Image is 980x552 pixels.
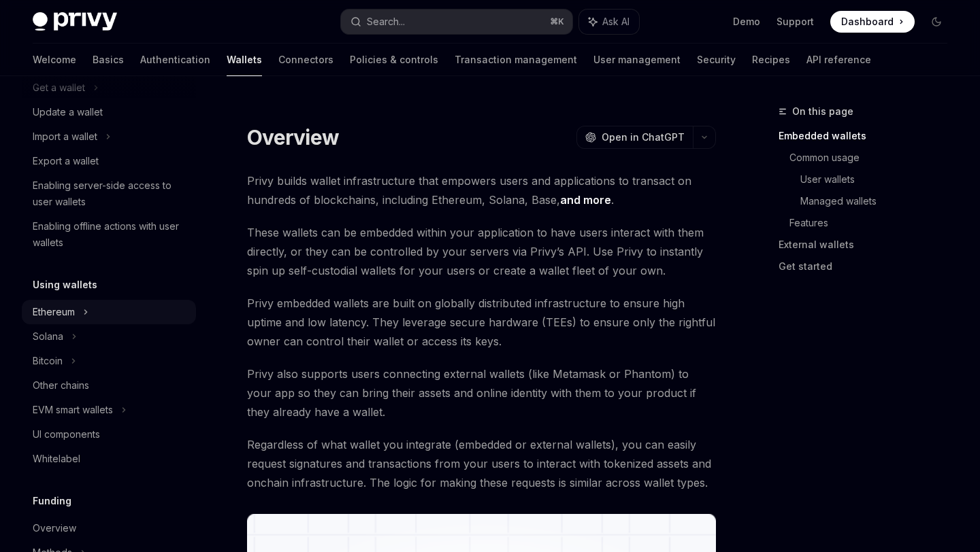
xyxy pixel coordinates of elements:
[247,171,716,209] span: Privy builds wallet infrastructure that empowers users and applications to transact on hundreds o...
[22,173,196,214] a: Enabling server-side access to user wallets
[576,126,693,149] button: Open in ChatGPT
[926,11,947,33] button: Toggle dark mode
[247,364,716,421] span: Privy also supports users connecting external wallets (like Metamask or Phantom) to your app so t...
[341,10,572,34] button: Search...⌘K
[140,44,210,76] a: Authentication
[800,190,958,212] a: Managed wallets
[33,128,97,145] div: Import a wallet
[33,12,117,31] img: dark logo
[247,125,339,150] h1: Overview
[247,294,716,351] span: Privy embedded wallets are built on globally distributed infrastructure to ensure high uptime and...
[33,277,97,293] h5: Using wallets
[33,426,100,443] div: UI components
[602,15,630,29] span: Ask AI
[278,44,333,76] a: Connectors
[33,402,113,418] div: EVM smart wallets
[455,44,577,76] a: Transaction management
[33,153,99,169] div: Export a wallet
[602,131,685,144] span: Open in ChatGPT
[22,447,196,471] a: Whitelabel
[367,14,405,30] div: Search...
[33,520,76,536] div: Overview
[779,234,958,256] a: External wallets
[593,44,681,76] a: User management
[33,493,71,509] h5: Funding
[33,104,103,120] div: Update a wallet
[830,11,915,33] a: Dashboard
[22,214,196,255] a: Enabling offline actions with user wallets
[22,100,196,124] a: Update a wallet
[350,44,438,76] a: Policies & controls
[579,10,639,34] button: Ask AI
[697,44,736,76] a: Security
[227,44,262,76] a: Wallets
[33,353,63,369] div: Bitcoin
[247,435,716,492] span: Regardless of what wallet you integrate (embedded or external wallets), you can easily request si...
[93,44,124,76] a: Basics
[792,103,853,120] span: On this page
[33,304,75,320] div: Ethereum
[33,328,63,345] div: Solana
[777,15,814,29] a: Support
[22,373,196,398] a: Other chains
[779,125,958,147] a: Embedded wallets
[789,212,958,234] a: Features
[33,451,80,467] div: Whitelabel
[22,149,196,173] a: Export a wallet
[560,193,611,207] a: and more
[779,256,958,277] a: Get started
[733,15,760,29] a: Demo
[22,516,196,540] a: Overview
[800,169,958,190] a: User wallets
[33,377,89,394] div: Other chains
[550,16,564,27] span: ⌘ K
[247,223,716,280] span: These wallets can be embedded within your application to have users interact with them directly, ...
[33,177,188,210] div: Enabling server-side access to user wallets
[33,218,188,251] div: Enabling offline actions with user wallets
[22,422,196,447] a: UI components
[841,15,894,29] span: Dashboard
[789,147,958,169] a: Common usage
[33,44,76,76] a: Welcome
[752,44,790,76] a: Recipes
[806,44,871,76] a: API reference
